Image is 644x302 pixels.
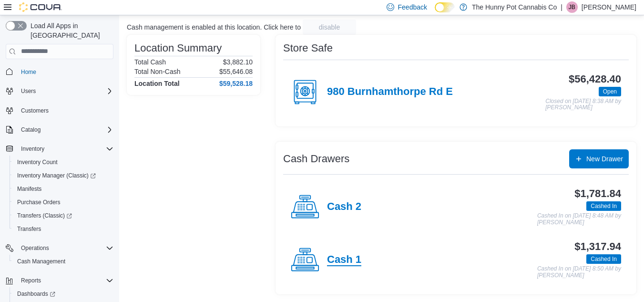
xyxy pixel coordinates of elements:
[13,170,100,181] a: Inventory Manager (Classic)
[13,288,113,300] span: Dashboards
[327,254,361,266] h4: Cash 1
[537,213,621,226] p: Cashed In on [DATE] 8:48 AM by [PERSON_NAME]
[223,58,253,66] p: $3,882.10
[537,266,621,279] p: Cashed In on [DATE] 8:50 AM by [PERSON_NAME]
[134,42,222,54] h3: Location Summary
[2,274,117,287] button: Reports
[13,256,113,267] span: Cash Management
[10,169,117,182] a: Inventory Manager (Classic)
[17,85,40,97] button: Users
[17,290,55,298] span: Dashboards
[17,143,113,155] span: Inventory
[599,87,621,96] span: Open
[21,277,41,284] span: Reports
[10,196,117,209] button: Purchase Orders
[134,58,166,66] h6: Total Cash
[17,258,65,265] span: Cash Management
[603,87,617,96] span: Open
[21,145,44,153] span: Inventory
[127,23,301,31] p: Cash management is enabled at this location. Click here to
[17,124,44,135] button: Catalog
[327,201,361,213] h4: Cash 2
[283,153,349,165] h3: Cash Drawers
[17,185,41,193] span: Manifests
[2,123,117,136] button: Catalog
[13,170,113,181] span: Inventory Manager (Classic)
[17,105,52,116] a: Customers
[27,21,113,40] span: Load All Apps in [GEOGRAPHIC_DATA]
[10,255,117,268] button: Cash Management
[13,197,113,208] span: Purchase Orders
[13,210,113,221] span: Transfers (Classic)
[13,183,45,195] a: Manifests
[134,68,181,75] h6: Total Non-Cash
[472,1,557,13] p: The Hunny Pot Cannabis Co
[17,104,113,116] span: Customers
[586,154,623,164] span: New Drawer
[17,158,58,166] span: Inventory Count
[569,73,621,85] h3: $56,428.40
[10,209,117,222] a: Transfers (Classic)
[561,1,562,13] p: |
[17,85,113,97] span: Users
[13,288,59,300] a: Dashboards
[303,20,356,35] button: disable
[319,22,340,32] span: disable
[582,1,636,13] p: [PERSON_NAME]
[13,223,113,235] span: Transfers
[219,80,253,87] h4: $59,528.18
[17,198,61,206] span: Purchase Orders
[2,241,117,255] button: Operations
[219,68,253,75] p: $55,646.08
[13,210,76,221] a: Transfers (Classic)
[13,197,64,208] a: Purchase Orders
[21,87,36,95] span: Users
[569,149,629,168] button: New Drawer
[134,80,180,87] h4: Location Total
[13,156,61,168] a: Inventory Count
[2,65,117,79] button: Home
[21,107,49,115] span: Customers
[435,12,435,13] span: Dark Mode
[17,225,41,233] span: Transfers
[10,287,117,301] a: Dashboards
[17,275,45,286] button: Reports
[13,223,45,235] a: Transfers
[586,254,621,264] span: Cashed In
[13,183,113,195] span: Manifests
[13,256,69,267] a: Cash Management
[574,188,621,199] h3: $1,781.84
[17,275,113,286] span: Reports
[10,156,117,169] button: Inventory Count
[17,124,113,135] span: Catalog
[398,2,427,12] span: Feedback
[10,222,117,236] button: Transfers
[17,242,113,254] span: Operations
[283,42,333,54] h3: Store Safe
[566,1,578,13] div: Jessie Britton
[545,98,621,111] p: Closed on [DATE] 8:38 AM by [PERSON_NAME]
[19,2,62,12] img: Cova
[17,143,48,155] button: Inventory
[435,2,455,12] input: Dark Mode
[2,104,117,117] button: Customers
[13,156,113,168] span: Inventory Count
[591,255,617,263] span: Cashed In
[17,66,40,78] a: Home
[17,212,72,219] span: Transfers (Classic)
[21,68,36,76] span: Home
[327,86,453,98] h4: 980 Burnhamthorpe Rd E
[569,1,575,13] span: JB
[2,84,117,98] button: Users
[21,244,49,252] span: Operations
[21,126,41,134] span: Catalog
[17,66,113,78] span: Home
[574,241,621,252] h3: $1,317.94
[17,242,53,254] button: Operations
[586,201,621,211] span: Cashed In
[17,172,96,179] span: Inventory Manager (Classic)
[591,202,617,210] span: Cashed In
[2,142,117,156] button: Inventory
[10,182,117,196] button: Manifests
